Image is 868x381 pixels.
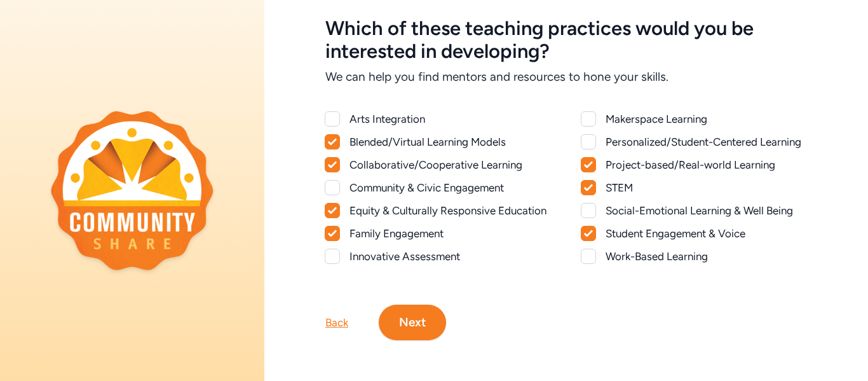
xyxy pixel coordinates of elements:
[349,226,551,241] div: Family Engagement
[606,226,807,241] div: Student Engagement & Voice
[349,249,551,264] div: Innovative Assessment
[379,305,446,340] button: Next
[606,157,807,172] div: Project-based/Real-world Learning
[349,111,551,127] div: Arts Integration
[606,111,807,127] div: Makerspace Learning
[606,203,807,218] div: Social-Emotional Learning & Well Being
[349,203,551,218] div: Equity & Culturally Responsive Education
[325,17,807,63] h5: Which of these teaching practices would you be interested in developing?
[325,315,348,330] div: Back
[606,134,807,149] div: Personalized/Student-Centered Learning
[349,157,551,172] div: Collaborative/Cooperative Learning
[325,68,807,86] h6: We can help you find mentors and resources to hone your skills.
[349,180,551,195] div: Community & Civic Engagement
[51,111,214,270] img: logo
[606,249,807,264] div: Work-Based Learning
[349,134,551,149] div: Blended/Virtual Learning Models
[606,180,807,195] div: STEM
